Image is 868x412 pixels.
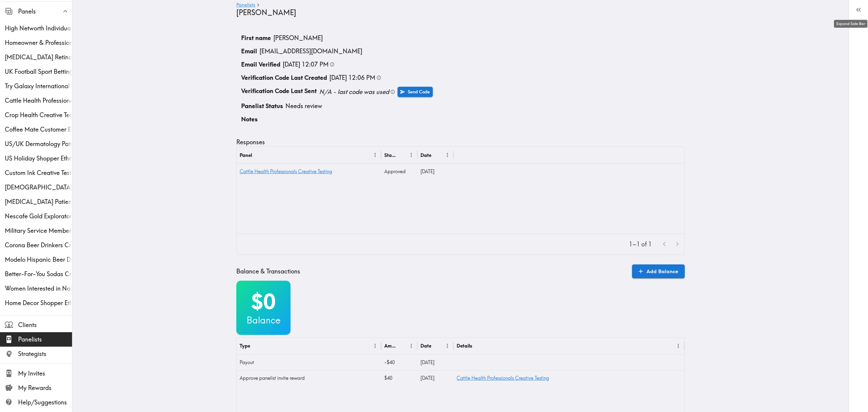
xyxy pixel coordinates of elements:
h5: Responses [236,138,265,146]
span: My Rewards [18,384,72,392]
span: Custom Ink Creative Testing Phase 2 [5,169,72,177]
button: Sort [398,150,407,160]
span: Better-For-You Sodas Creative Testing [5,270,72,278]
span: [MEDICAL_DATA] Retina specialist Study [5,53,72,61]
h5: Balance & Transactions [236,267,300,276]
button: Menu [407,150,416,160]
div: Amount [384,343,397,349]
div: This is the last time the user successfully received a code and entered it into the platform to g... [283,60,335,69]
p: [PERSON_NAME] [273,34,323,42]
div: Expand Side Bar [834,20,867,28]
button: Menu [443,150,452,160]
span: Corona Beer Drinkers Creative Testing [5,241,72,249]
div: Date [420,343,431,349]
span: UK Football Sport Betting Blocks Exploratory [5,67,72,76]
span: Help/Suggestions [18,398,72,407]
div: Date [420,152,431,158]
div: 9/18/2025 [417,164,454,179]
p: [DATE] 12:06 PM [329,73,375,82]
div: Status [384,152,397,158]
p: Email [241,47,257,55]
span: Crop Health Creative Testing [5,111,72,119]
p: Panelist Status [241,102,283,110]
p: Verification Code Last Sent [241,87,317,97]
span: US/UK Dermatology Patients Ethnography [5,140,72,148]
p: First name [241,34,271,42]
button: Menu [443,341,452,351]
div: 9/12/2025 [417,370,454,386]
p: [DATE] 12:07 PM [283,60,329,69]
span: My Invites [18,369,72,378]
div: Approved [381,164,417,179]
p: Verification Code Last Created [241,73,327,82]
div: Approve panelist invite reward [237,370,381,386]
p: 1–1 of 1 [629,240,652,248]
span: Home Decor Shopper Ethnography [5,299,72,307]
button: Menu [370,341,380,351]
button: Menu [674,341,683,351]
h2: $0 [236,289,291,314]
div: Payout [237,354,381,370]
a: Send Code [398,87,433,97]
span: Women Interested in Natural Wellness Creative Testing [5,284,72,293]
p: Needs review [285,102,322,110]
a: Panelists [236,2,255,8]
a: Add Balance [632,264,685,278]
p: Email Verified [241,60,280,69]
button: Sort [432,150,441,160]
span: Coffee Mate Customer Ethnography [5,125,72,134]
span: Homeowner & Professional High-End Lawnmower Purchaser Quickturn Exploratory [5,39,72,47]
span: Panels [18,7,72,16]
div: $40 [381,370,417,386]
i: N/A - last code was used [319,88,389,95]
div: Psoriasis Patient Ethnography [5,198,72,206]
div: Male Prostate Cancer Screening Ethnography [5,183,72,192]
span: US Holiday Shopper Ethnography [5,154,72,163]
span: High Networth Individual Ethnography [5,24,72,33]
button: Sort [253,150,262,160]
div: Macular Telangiectasia Retina specialist Study [5,53,72,61]
span: [DEMOGRAPHIC_DATA] [MEDICAL_DATA] Screening Ethnography [5,183,72,192]
span: [PERSON_NAME] [236,8,296,17]
div: Panel [240,152,252,158]
h3: Balance [236,314,291,326]
a: Cattle Health Professionals Creative Testing [457,375,549,381]
button: Sort [432,341,441,351]
span: Clients [18,321,72,329]
a: Cattle Health Professionals Creative Testing [240,168,332,174]
div: Type [240,343,250,349]
p: Notes [241,115,258,123]
span: Strategists [18,350,72,358]
button: Menu [407,341,416,351]
div: Details [457,343,472,349]
button: Sort [251,341,260,351]
div: -$40 [381,354,417,370]
span: [MEDICAL_DATA] Patient Ethnography [5,198,72,206]
p: [EMAIL_ADDRESS][DOMAIN_NAME] [259,47,362,55]
span: Cattle Health Professionals Creative Testing [5,96,72,105]
button: Sort [398,341,407,351]
div: This is the last time a new verification code was created for the user. If a user requests a code... [329,73,381,82]
span: Panelists [18,335,72,344]
span: Try Galaxy International Consumer Exploratory [5,82,72,90]
span: Modelo Hispanic Beer Drinkers Ethnography [5,255,72,264]
span: Military Service Member Ethnography [5,226,72,235]
span: Nescafe Gold Exploratory [5,212,72,220]
div: This is the last time a verification code was sent to the user. Users are rate limited to sending... [319,87,395,97]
